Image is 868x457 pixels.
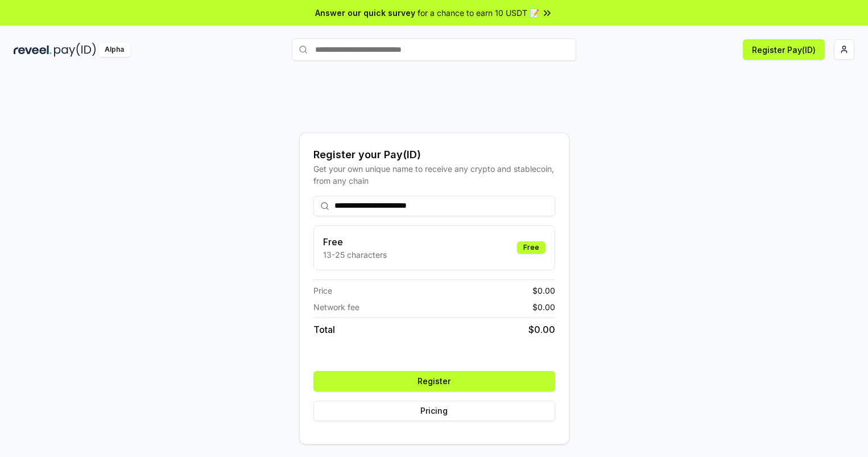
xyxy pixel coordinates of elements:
[313,147,555,163] div: Register your Pay(ID)
[418,7,539,19] span: for a chance to earn 10 USDT 📝
[14,43,52,57] img: reveel_dark
[323,249,387,261] p: 13-25 characters
[313,323,335,336] span: Total
[313,163,555,187] div: Get your own unique name to receive any crypto and stablecoin, from any chain
[98,43,130,57] div: Alpha
[743,39,825,60] button: Register Pay(ID)
[517,241,545,254] div: Free
[532,301,555,313] span: $ 0.00
[323,235,387,249] h3: Free
[313,285,332,297] span: Price
[528,323,555,336] span: $ 0.00
[532,285,555,297] span: $ 0.00
[313,401,555,421] button: Pricing
[313,371,555,392] button: Register
[54,43,96,57] img: pay_id
[315,7,415,19] span: Answer our quick survey
[313,301,359,313] span: Network fee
